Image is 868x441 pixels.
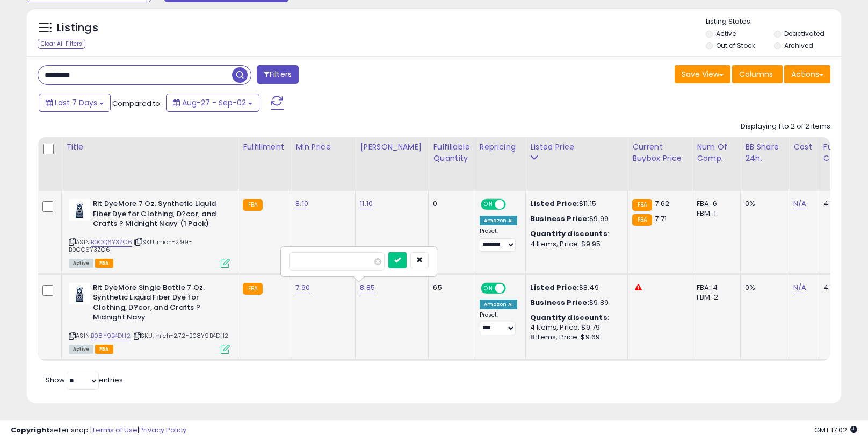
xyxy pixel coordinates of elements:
div: Fulfillable Quantity [433,141,470,164]
div: seller snap | | [11,425,186,436]
div: 65 [433,283,466,293]
label: Out of Stock [716,41,755,50]
div: : [530,313,619,323]
a: B08Y9B4DH2 [91,331,131,340]
div: FBM: 2 [697,293,732,302]
b: Business Price: [530,297,589,308]
div: BB Share 24h. [745,141,784,164]
div: 4.15 [823,199,861,209]
button: Columns [732,65,783,83]
div: FBM: 1 [697,209,732,218]
span: Columns [739,69,773,80]
a: Terms of Use [92,425,138,435]
div: $9.89 [530,298,619,308]
a: 11.10 [360,198,373,209]
a: N/A [793,282,806,293]
label: Deactivated [784,29,824,38]
b: Quantity discounts [530,312,607,323]
span: | SKU: mich-2.99-B0CQ6Y3ZC6 [69,238,192,254]
p: Listing States: [706,17,841,27]
div: 4.15 [823,283,861,293]
a: N/A [793,198,806,209]
div: Listed Price [530,141,623,153]
button: Aug-27 - Sep-02 [166,94,259,112]
div: Displaying 1 to 2 of 2 items [741,122,830,132]
div: Repricing [480,141,521,153]
h5: Listings [57,20,98,35]
span: OFF [504,200,521,209]
div: 4 Items, Price: $9.95 [530,239,619,249]
button: Actions [784,65,830,83]
div: Amazon AI [480,300,517,309]
span: ON [482,283,495,293]
label: Archived [784,41,813,50]
span: Aug-27 - Sep-02 [182,97,246,108]
div: Fulfillment Cost [823,141,865,164]
span: ON [482,200,495,209]
span: Last 7 Days [55,97,97,108]
div: FBA: 4 [697,283,732,293]
span: OFF [504,283,521,293]
div: 4 Items, Price: $9.79 [530,323,619,332]
div: 0% [745,199,780,209]
div: FBA: 6 [697,199,732,209]
button: Last 7 Days [39,94,111,112]
div: [PERSON_NAME] [360,141,424,153]
b: Rit DyeMore Single Bottle 7 Oz. Synthetic Liquid Fiber Dye for Clothing, D?cor, and Crafts ? Midn... [93,283,223,325]
div: $11.15 [530,199,619,209]
img: 41eOWZKBJgL._SL40_.jpg [69,199,90,220]
a: 7.60 [295,282,310,293]
div: Preset: [480,227,517,252]
a: B0CQ6Y3ZC6 [91,238,132,247]
span: 2025-09-11 17:02 GMT [814,425,857,435]
label: Active [716,29,736,38]
small: FBA [632,199,652,211]
div: Amazon AI [480,216,517,225]
button: Save View [675,65,730,83]
strong: Copyright [11,425,50,435]
span: | SKU: mich-2.72-B08Y9B4DH2 [132,331,229,340]
div: Min Price [295,141,351,153]
div: Title [66,141,234,153]
span: Compared to: [112,98,162,109]
small: FBA [243,283,263,295]
b: Rit DyeMore 7 Oz. Synthetic Liquid Fiber Dye for Clothing, D?cor, and Crafts ? Midnight Navy (1 P... [93,199,223,232]
div: 0% [745,283,780,293]
span: Show: entries [46,375,123,385]
a: 8.85 [360,282,375,293]
span: 7.71 [655,214,667,224]
small: FBA [243,199,263,211]
a: 8.10 [295,198,308,209]
button: Filters [257,65,299,84]
span: All listings currently available for purchase on Amazon [69,345,93,354]
div: $8.49 [530,283,619,293]
span: All listings currently available for purchase on Amazon [69,259,93,268]
b: Listed Price: [530,282,579,293]
span: 7.62 [655,198,669,209]
div: ASIN: [69,199,230,267]
div: Current Buybox Price [632,141,688,164]
div: Preset: [480,311,517,336]
b: Listed Price: [530,198,579,209]
div: Fulfillment [243,141,286,153]
b: Quantity discounts [530,229,607,239]
span: FBA [95,259,113,268]
a: Privacy Policy [139,425,186,435]
div: 8 Items, Price: $9.69 [530,332,619,342]
div: $9.99 [530,214,619,224]
div: Cost [793,141,814,153]
img: 41eOWZKBJgL._SL40_.jpg [69,283,90,304]
span: FBA [95,345,113,354]
div: ASIN: [69,283,230,353]
b: Business Price: [530,214,589,224]
div: : [530,229,619,239]
div: 0 [433,199,466,209]
small: FBA [632,214,652,226]
div: Num of Comp. [697,141,736,164]
div: Clear All Filters [38,39,85,49]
